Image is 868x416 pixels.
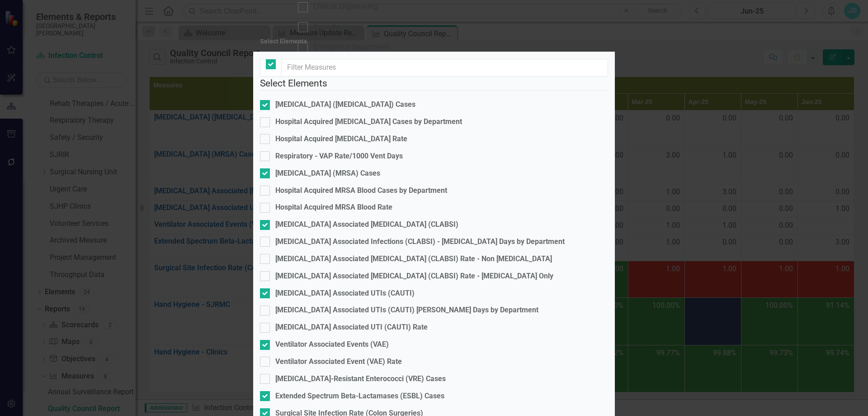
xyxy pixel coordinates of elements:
div: [MEDICAL_DATA] Associated [MEDICAL_DATA] (CLABSI) Rate - Non [MEDICAL_DATA] [275,254,552,264]
div: Hospital Acquired MRSA Blood Cases by Department [275,186,447,196]
legend: Select Elements [260,77,608,91]
div: Ventilator Associated Events (VAE) [275,339,389,350]
div: [MEDICAL_DATA] Associated [MEDICAL_DATA] (CLABSI) [275,220,458,230]
div: [MEDICAL_DATA]-Resistant Enterococci (VRE) Cases [275,374,446,384]
div: Extended Spectrum Beta-Lactamases (ESBL) Cases [275,391,444,402]
div: [MEDICAL_DATA] Associated UTIs (CAUTI) [275,288,415,299]
div: Hospital Acquired [MEDICAL_DATA] Cases by Department [275,117,462,127]
div: Hospital Acquired [MEDICAL_DATA] Rate [275,134,407,144]
div: Respiratory - VAP Rate/1000 Vent Days [275,151,403,162]
div: Hospital Acquired MRSA Blood Rate [275,202,392,213]
div: [MEDICAL_DATA] Associated UTI (CAUTI) Rate [275,322,428,333]
div: [MEDICAL_DATA] Associated UTIs (CAUTI) [PERSON_NAME] Days by Department [275,305,538,316]
div: [MEDICAL_DATA] Associated Infections (CLABSI) - [MEDICAL_DATA] Days by Department [275,237,565,247]
div: Ventilator Associated Event (VAE) Rate [275,357,402,367]
div: Select Elements [260,38,307,45]
div: [MEDICAL_DATA] Associated [MEDICAL_DATA] (CLABSI) Rate - [MEDICAL_DATA] Only [275,271,553,282]
input: Filter Measures [281,59,608,77]
div: [MEDICAL_DATA] ([MEDICAL_DATA]) Cases [275,100,415,110]
div: [MEDICAL_DATA] (MRSA) Cases [275,168,380,179]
